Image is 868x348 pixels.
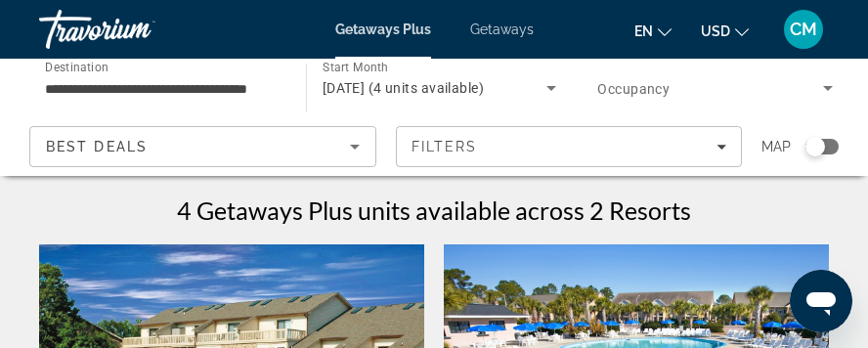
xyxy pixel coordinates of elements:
button: User Menu [778,9,829,50]
input: Select destination [45,77,281,101]
button: Change currency [701,17,749,45]
span: en [634,23,653,39]
span: Destination [45,60,108,73]
span: USD [701,23,730,39]
h1: 4 Getaways Plus units available across 2 Resorts [177,196,691,225]
a: Getaways Plus [335,22,431,37]
span: Best Deals [46,139,148,154]
span: Occupancy [597,81,670,97]
button: Filters [396,126,743,167]
a: Travorium [39,4,235,55]
span: [DATE] (4 units available) [323,80,484,96]
iframe: Button to launch messaging window [790,270,852,332]
span: Map [761,133,791,160]
mat-select: Sort by [46,135,360,158]
button: Change language [634,17,672,45]
a: Getaways [470,22,534,37]
span: Start Month [323,61,388,74]
span: CM [790,20,817,39]
span: Filters [412,139,478,154]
